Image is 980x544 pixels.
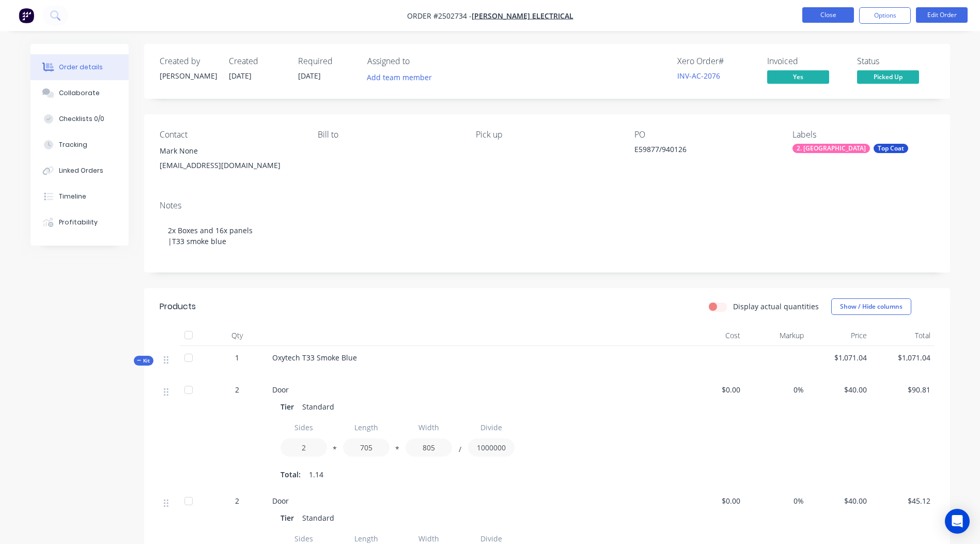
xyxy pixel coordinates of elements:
button: Checklists 0/0 [30,106,129,132]
div: Qty [206,325,268,346]
div: 2x Boxes and 16x panels |T33 smoke blue [160,215,935,257]
span: $0.00 [686,495,741,506]
button: Tracking [30,132,129,158]
span: 0% [749,495,804,506]
div: Mark None [160,144,301,158]
div: [EMAIL_ADDRESS][DOMAIN_NAME] [160,158,301,173]
div: Contact [160,130,301,140]
a: [PERSON_NAME] Electrical [472,11,573,21]
span: $1,071.04 [875,352,930,363]
button: Picked Up [857,70,919,86]
span: Door [272,496,289,506]
div: Labels [792,130,934,140]
span: 2 [235,384,239,395]
div: [PERSON_NAME] [160,70,216,81]
div: Created by [160,56,216,66]
div: Markup [744,325,808,346]
button: Edit Order [916,7,968,23]
div: Created [229,56,286,66]
span: $40.00 [812,495,867,506]
input: Label [406,418,452,436]
button: Close [802,7,854,23]
button: Add team member [361,70,437,84]
span: Oxytech T33 Smoke Blue [272,353,357,362]
input: Value [343,439,390,457]
div: Tracking [59,140,87,149]
div: Order details [59,63,103,72]
div: Tier [281,399,298,414]
div: PO [634,130,776,140]
div: Bill to [318,130,459,140]
div: E59877/940126 [634,144,764,158]
div: Linked Orders [59,166,103,175]
span: Kit [137,357,150,365]
div: Profitability [59,218,98,227]
button: Timeline [30,184,129,209]
span: 1 [235,352,239,363]
button: Order details [30,54,129,80]
input: Label [343,418,390,436]
div: Top Coat [874,144,908,153]
div: Mark None[EMAIL_ADDRESS][DOMAIN_NAME] [160,144,301,177]
div: Tier [281,510,298,525]
div: Pick up [476,130,617,140]
button: Linked Orders [30,158,129,184]
span: Door [272,385,289,395]
span: $0.00 [686,384,741,395]
label: Display actual quantities [733,301,819,312]
span: 1.14 [309,469,323,480]
div: Xero Order # [677,56,755,66]
span: [DATE] [229,71,252,81]
span: $40.00 [812,384,867,395]
div: Cost [681,325,745,346]
span: Order #2502734 - [407,11,472,21]
span: $90.81 [875,384,930,395]
span: [DATE] [298,71,321,81]
button: Show / Hide columns [831,298,911,315]
div: Kit [134,356,153,366]
span: 2 [235,495,239,506]
div: Status [857,56,935,66]
span: 0% [749,384,804,395]
a: INV-AC-2076 [677,71,720,81]
div: Open Intercom Messenger [945,509,970,534]
div: Collaborate [59,88,100,98]
input: Value [281,439,327,457]
div: Notes [160,201,935,210]
div: Invoiced [767,56,845,66]
span: Total: [281,469,301,480]
div: Price [808,325,872,346]
span: $45.12 [875,495,930,506]
input: Value [406,439,452,457]
div: 2. [GEOGRAPHIC_DATA] [792,144,870,153]
input: Label [281,418,327,436]
div: Products [160,300,196,313]
div: Total [871,325,935,346]
span: $1,071.04 [812,352,867,363]
div: Checklists 0/0 [59,114,104,124]
img: Factory [19,8,34,23]
button: / [455,447,465,455]
span: Picked Up [857,70,919,83]
div: Standard [298,510,338,525]
div: Assigned to [367,56,471,66]
div: Standard [298,399,338,414]
button: Add team member [367,70,438,84]
button: Profitability [30,209,129,235]
div: Timeline [59,192,86,201]
input: Label [468,418,515,436]
input: Value [468,439,515,457]
span: Yes [767,70,829,83]
button: Options [859,7,911,24]
button: Collaborate [30,80,129,106]
div: Required [298,56,355,66]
